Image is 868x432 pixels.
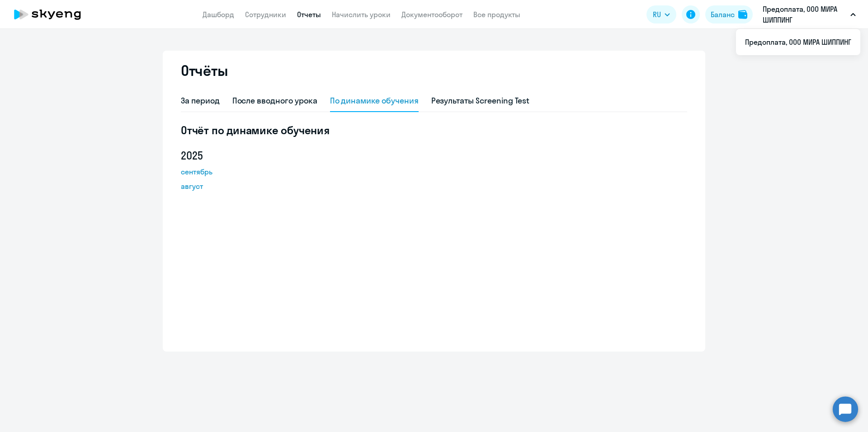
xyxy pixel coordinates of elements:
a: Документооборот [401,10,462,19]
img: balance [738,10,747,19]
a: Начислить уроки [332,10,391,19]
div: По динамике обучения [330,95,419,107]
div: За период [181,95,220,107]
div: Результаты Screening Test [431,95,530,107]
span: RU [653,9,661,20]
a: сентябрь [181,166,262,177]
h5: 2025 [181,148,262,163]
button: RU [646,5,676,23]
button: Балансbalance [705,5,753,23]
button: Предоплата, ООО МИРА ШИППИНГ [758,4,860,25]
p: Предоплата, ООО МИРА ШИППИНГ [763,4,847,25]
a: Все продукты [473,10,520,19]
div: Баланс [711,9,735,20]
div: После вводного урока [232,95,317,107]
a: Отчеты [297,10,321,19]
h5: Отчёт по динамике обучения [181,123,687,137]
a: август [181,181,262,192]
a: Дашборд [203,10,234,19]
a: Сотрудники [245,10,286,19]
ul: RU [736,29,860,55]
h2: Отчёты [181,61,228,80]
